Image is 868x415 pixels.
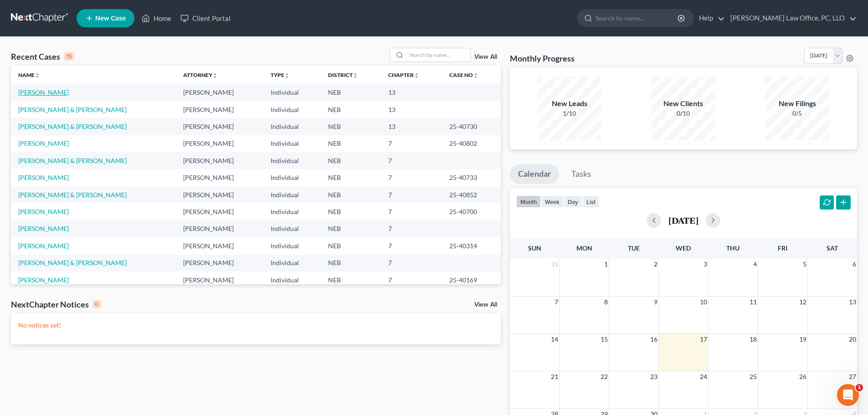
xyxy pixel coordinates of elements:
a: [PERSON_NAME] Law Office, PC, LLO [726,10,857,26]
a: Attorneyunfold_more [183,72,218,78]
td: 25-40802 [442,135,501,152]
span: 4 [752,259,758,270]
td: [PERSON_NAME] [176,84,263,101]
td: 7 [381,169,442,186]
td: 25-40852 [442,186,501,203]
a: [PERSON_NAME] [18,208,69,215]
td: 13 [381,84,442,101]
a: [PERSON_NAME] [18,242,69,250]
a: Districtunfold_more [328,72,358,78]
button: week [541,195,564,208]
td: [PERSON_NAME] [176,220,263,237]
td: Individual [263,135,321,152]
i: unfold_more [353,73,358,78]
a: Client Portal [176,10,235,26]
a: [PERSON_NAME] [18,225,69,232]
div: New Clients [652,98,715,109]
td: 25-40733 [442,169,501,186]
td: [PERSON_NAME] [176,118,263,135]
span: 21 [550,371,559,382]
td: Individual [263,237,321,254]
td: NEB [321,255,381,272]
span: 7 [554,297,559,307]
input: Search by name... [596,10,679,26]
td: 13 [381,118,442,135]
span: 15 [600,334,609,345]
span: 23 [649,371,658,382]
span: Wed [676,244,691,252]
td: [PERSON_NAME] [176,186,263,203]
td: Individual [263,101,321,118]
div: 0/10 [652,109,715,118]
td: 7 [381,203,442,220]
a: [PERSON_NAME] & [PERSON_NAME] [18,123,127,130]
td: Individual [263,118,321,135]
span: Sun [528,244,541,252]
span: 16 [649,334,658,345]
span: 9 [653,297,658,307]
i: unfold_more [473,73,478,78]
a: [PERSON_NAME] [18,174,69,181]
span: 12 [798,297,807,307]
td: NEB [321,203,381,220]
td: NEB [321,237,381,254]
td: 25-40730 [442,118,501,135]
td: NEB [321,169,381,186]
a: [PERSON_NAME] [18,276,69,284]
a: [PERSON_NAME] & [PERSON_NAME] [18,157,127,164]
td: [PERSON_NAME] [176,237,263,254]
a: Typeunfold_more [271,72,290,78]
a: Case Nounfold_more [449,72,478,78]
span: 13 [848,297,857,307]
i: unfold_more [35,73,40,78]
button: day [564,195,582,208]
td: NEB [321,152,381,169]
a: [PERSON_NAME] [18,88,69,96]
a: Home [137,10,176,26]
div: New Leads [538,98,601,109]
td: NEB [321,272,381,288]
div: 0 [92,300,101,308]
a: [PERSON_NAME] [18,139,69,147]
a: View All [474,302,497,308]
td: 7 [381,272,442,288]
iframe: Intercom live chat [837,384,859,406]
i: unfold_more [284,73,290,78]
span: Sat [827,244,838,252]
td: [PERSON_NAME] [176,255,263,272]
td: Individual [263,272,321,288]
div: 0/5 [765,109,829,118]
td: NEB [321,220,381,237]
span: Tue [628,244,640,252]
span: Mon [576,244,592,252]
button: list [582,195,600,208]
span: 26 [798,371,807,382]
span: New Case [95,15,126,22]
input: Search by name... [406,48,470,61]
td: 7 [381,237,442,254]
td: 7 [381,220,442,237]
td: Individual [263,203,321,220]
td: 25-40169 [442,272,501,288]
td: NEB [321,84,381,101]
td: [PERSON_NAME] [176,152,263,169]
td: 7 [381,255,442,272]
a: Calendar [510,164,559,184]
a: View All [474,54,497,60]
span: 25 [749,371,758,382]
div: NextChapter Notices [11,299,101,310]
span: 14 [550,334,559,345]
a: Tasks [563,164,599,184]
div: 15 [64,52,74,61]
span: Fri [778,244,787,252]
a: Help [694,10,725,26]
span: 1 [603,259,609,270]
td: NEB [321,118,381,135]
span: 2 [653,259,658,270]
p: No notices yet! [18,321,493,330]
span: 6 [852,259,857,270]
span: 3 [703,259,708,270]
button: month [516,195,541,208]
td: Individual [263,255,321,272]
td: 25-40314 [442,237,501,254]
